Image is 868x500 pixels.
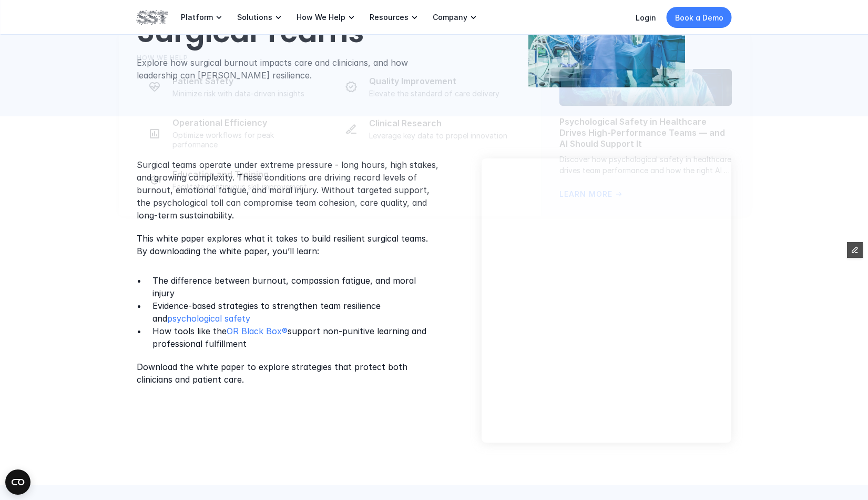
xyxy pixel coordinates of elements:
button: Edit Framer Content [847,242,863,258]
p: Download the white paper to explore strategies that protect both clinicians and patient care. [137,361,440,386]
p: Explore how surgical burnout impacts care and clinicians, and how leadership can [PERSON_NAME] re... [137,57,447,82]
button: Open CMP widget [5,469,30,495]
p: Company [433,13,467,22]
p: Solutions [237,13,272,22]
img: SST logo [137,8,168,26]
p: Book a Demo [675,12,723,23]
a: Login [636,13,656,22]
p: Surgical teams operate under extreme pressure - long hours, high stakes, and growing complexity. ... [137,158,440,222]
p: How tools like the support non-punitive learning and professional fulfillment [152,325,440,350]
p: This white paper explores what it takes to build resilient surgical teams. By downloading the whi... [137,232,440,257]
p: Resources [370,13,409,22]
a: psychological safety [167,313,250,324]
p: How We Help [297,13,345,22]
a: Book a Demo [667,7,732,28]
a: OR Black Box® [227,326,288,336]
p: Evidence-based strategies to strengthen team resilience and [152,299,440,325]
p: The difference between burnout, compassion fatigue, and moral injury [152,274,440,299]
p: Platform [181,13,213,22]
